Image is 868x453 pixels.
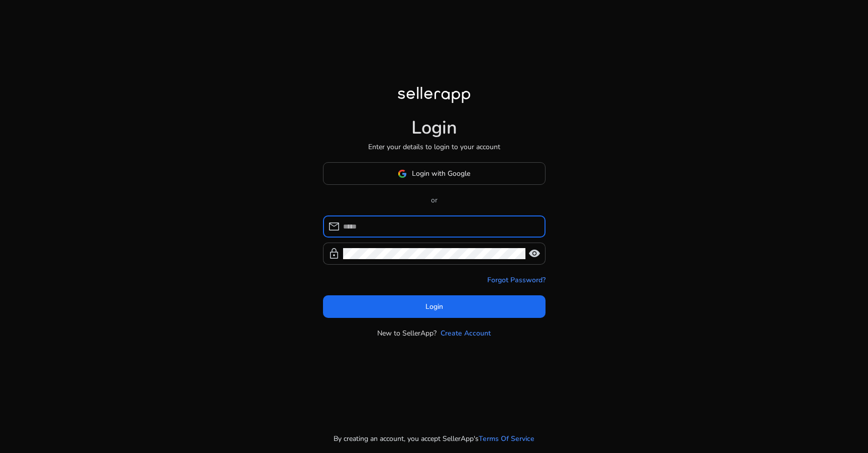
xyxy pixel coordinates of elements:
[398,169,407,178] img: google-logo.svg
[368,142,500,152] p: Enter your details to login to your account
[323,195,546,205] p: or
[441,328,491,338] a: Create Account
[328,220,340,233] span: mail
[412,168,470,179] span: Login with Google
[323,162,546,185] button: Login with Google
[323,295,546,318] button: Login
[528,248,540,260] span: visibility
[377,328,437,338] p: New to SellerApp?
[425,301,443,312] span: Login
[328,248,340,260] span: lock
[411,117,457,139] h1: Login
[479,433,534,444] a: Terms Of Service
[487,275,546,285] a: Forgot Password?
